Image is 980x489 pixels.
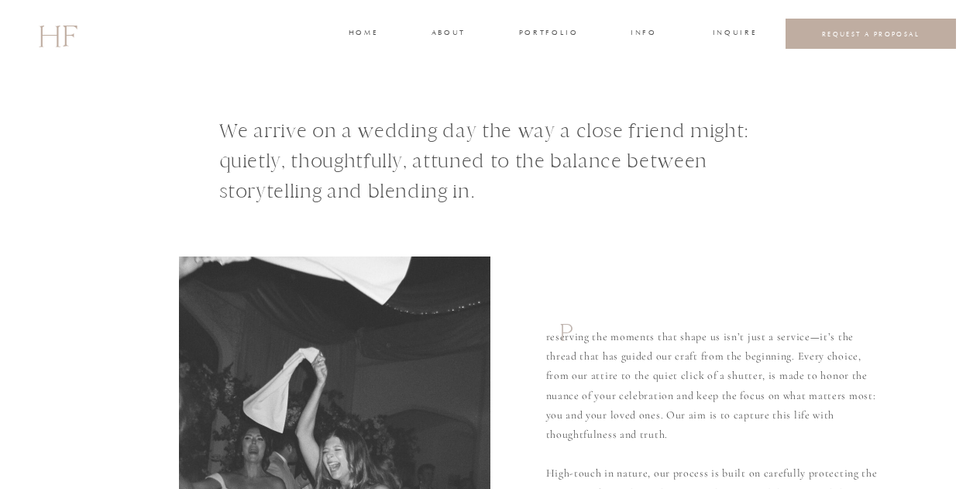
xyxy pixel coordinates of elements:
a: portfolio [519,27,577,41]
a: INQUIRE [713,27,755,41]
a: about [432,27,464,41]
a: HF [38,12,77,57]
a: REQUEST A PROPOSAL [798,29,944,38]
a: home [349,27,377,41]
h1: P [559,317,582,359]
a: INFO [630,27,658,41]
h1: We arrive on a wedding day the way a close friend might: quietly, thoughtfully, attuned to the ba... [219,115,796,212]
